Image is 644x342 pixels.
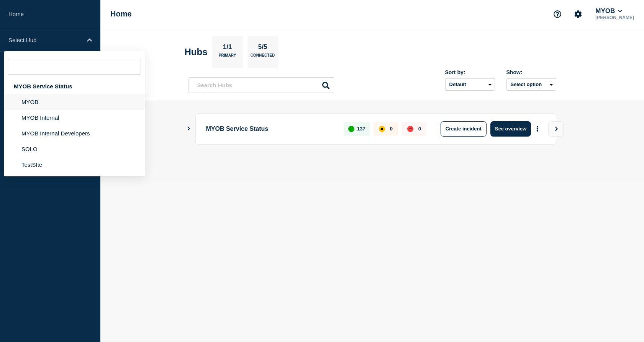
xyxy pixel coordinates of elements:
p: Primary [219,53,236,61]
div: down [407,126,413,132]
p: MYOB Service Status [206,121,335,137]
div: MYOB Service Status [4,78,145,94]
li: MYOB Internal Developers [4,125,145,141]
input: Search Hubs [188,77,334,93]
div: up [348,126,354,132]
div: Sort by: [445,69,495,75]
h1: Home [110,10,132,18]
li: MYOB Internal [4,110,145,125]
p: 1/1 [220,43,235,53]
button: Show Connected Hubs [187,126,191,132]
p: 5/5 [255,43,270,53]
div: Show: [506,69,556,75]
p: Connected [251,53,275,61]
p: 0 [418,126,421,132]
h2: Hubs [185,47,208,57]
li: SOLO [4,141,145,157]
p: 0 [390,126,393,132]
p: Select Hub [8,37,82,43]
button: Create incident [441,121,487,137]
button: Account settings [570,6,586,22]
button: MYOB [594,7,624,15]
select: Sort by [445,78,495,91]
button: View [548,121,564,137]
button: More actions [533,122,542,136]
li: MYOB [4,94,145,110]
p: 137 [357,126,365,132]
li: TestSIte [4,157,145,173]
p: [PERSON_NAME] [594,15,636,20]
button: See overview [490,121,531,137]
button: Support [549,6,565,22]
div: affected [379,126,385,132]
button: Select option [506,78,556,91]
